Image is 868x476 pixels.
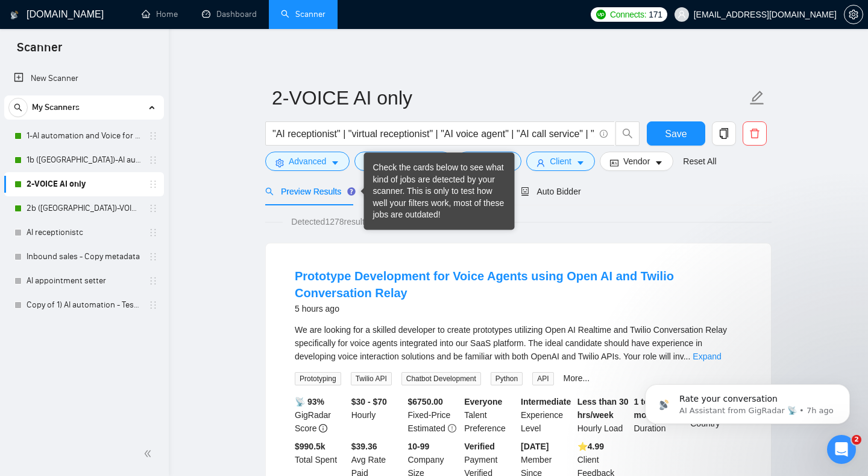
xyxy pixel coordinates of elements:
[600,130,608,138] span: info-circle
[24,23,43,42] img: logo
[60,365,121,413] button: Messages
[4,66,164,91] li: New Scanner
[693,352,721,361] a: Expand
[577,442,604,451] b: ⭐️ 4.99
[518,395,575,435] div: Experience Level
[448,424,456,433] span: exclamation-circle
[16,395,43,404] span: Home
[24,147,217,168] p: How can we help?
[25,263,201,275] div: Send us a message
[615,121,640,146] button: search
[401,372,481,385] span: Chatbot Development
[743,121,767,146] button: delete
[27,148,141,172] a: 1b ([GEOGRAPHIC_DATA])-AI automation and Voice for CRM & Booking
[295,269,674,300] a: Prototype Development for Voice Agents using Open AI and Twilio Conversation Relay
[148,155,158,165] span: holder
[54,224,76,236] div: Dima
[17,339,224,374] div: ✅ How To: Connect your agency to [DOMAIN_NAME]
[743,128,766,139] span: delete
[610,158,618,167] span: idcard
[408,397,443,407] b: $ 6750.00
[655,158,663,167] span: caret-down
[683,155,716,168] a: Reset All
[844,5,863,24] button: setting
[521,397,571,407] b: Intermediate
[202,9,257,19] a: dashboardDashboard
[457,152,522,171] button: folderJobscaret-down
[207,19,229,41] div: Close
[27,172,141,196] a: 2-VOICE AI only
[408,423,445,433] span: Estimated
[289,155,326,168] span: Advanced
[354,152,451,171] button: barsJob Categorycaret-down
[351,397,387,407] b: $30 - $70
[9,103,27,112] span: search
[665,126,687,141] span: Save
[148,300,158,310] span: holder
[616,128,639,139] span: search
[627,359,868,443] iframe: Intercom notifications message
[491,372,523,385] span: Python
[148,131,158,141] span: holder
[647,121,705,146] button: Save
[464,397,502,407] b: Everyone
[8,98,28,117] button: search
[610,8,646,21] span: Connects:
[25,275,201,288] div: We typically reply in under a minute
[148,252,158,262] span: holder
[265,152,350,171] button: settingAdvancedcaret-down
[521,187,529,196] span: robot
[148,204,158,213] span: holder
[148,228,158,237] span: holder
[4,95,164,317] li: My Scanners
[684,352,691,361] span: ...
[25,344,202,369] div: ✅ How To: Connect your agency to [DOMAIN_NAME]
[27,245,141,269] a: Inbound sales - Copy metadata
[600,152,673,171] button: idcardVendorcaret-down
[351,372,392,385] span: Twilio API
[17,310,224,334] button: Search for help
[129,19,153,43] img: Profile image for Dima
[27,269,141,293] a: AI appointment setter
[526,152,595,171] button: userClientcaret-down
[148,276,158,286] span: holder
[678,10,686,19] span: user
[844,10,863,19] span: setting
[32,95,80,120] span: My Scanners
[24,86,217,147] p: Hi [EMAIL_ADDRESS][DOMAIN_NAME] 👋
[272,126,594,141] input: Search Freelance Jobs...
[844,10,863,19] a: setting
[25,193,216,206] div: Recent message
[373,162,506,221] div: Check the cards below to see what kind of jobs are detected by your scanner. This is only to test...
[349,395,406,435] div: Hourly
[295,323,742,363] div: We are looking for a skilled developer to create prototypes utilizing Open AI Realtime and Twilio...
[12,252,229,298] div: Send us a messageWe typically reply in under a minute
[14,66,154,91] a: New Scanner
[148,179,158,189] span: holder
[70,395,112,404] span: Messages
[462,395,518,435] div: Talent Preference
[536,158,545,167] span: user
[181,365,241,413] button: Help
[54,212,165,222] span: Rate your conversation
[292,395,349,435] div: GigRadar Score
[521,187,580,196] span: Auto Bidder
[13,201,228,246] div: Profile image for DimaRate your conversationDima•7h ago
[25,211,49,236] img: Profile image for Dima
[827,435,856,464] iframe: To enrich screen reader interactions, please activate Accessibility in Grammarly extension settings
[201,395,221,404] span: Help
[265,187,352,196] span: Preview Results
[121,365,181,413] button: Tickets
[27,220,141,245] a: AI receptionistc
[265,187,274,196] span: search
[175,19,199,43] img: Profile image for Nazar
[281,9,325,19] a: searchScanner
[142,9,178,19] a: homeHome
[295,397,324,407] b: 📡 93%
[577,397,629,420] b: Less than 30 hrs/week
[283,215,435,228] span: Detected 1278 results (0.72 seconds)
[295,442,325,451] b: $ 990.5k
